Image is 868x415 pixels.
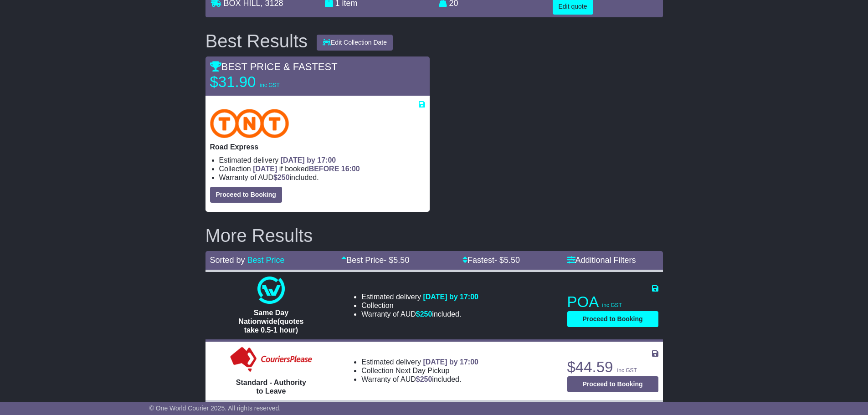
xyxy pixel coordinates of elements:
li: Estimated delivery [361,292,478,301]
span: 250 [420,375,432,383]
li: Warranty of AUD included. [361,310,478,318]
span: © One World Courier 2025. All rights reserved. [149,405,281,412]
div: Best Results [201,31,313,51]
img: Couriers Please: Standard - Authority to Leave [228,346,314,374]
span: Sorted by [210,256,245,265]
button: Proceed to Booking [567,311,658,327]
button: Proceed to Booking [567,376,658,392]
span: [DATE] by 17:00 [423,293,478,301]
span: 250 [277,174,290,181]
li: Estimated delivery [219,156,425,164]
span: inc GST [260,82,280,88]
p: $31.90 [210,73,324,91]
img: TNT Domestic: Road Express [210,109,289,138]
a: Additional Filters [567,256,636,265]
p: $44.59 [567,358,658,376]
span: [DATE] by 17:00 [423,358,478,366]
button: Proceed to Booking [210,187,282,203]
span: if booked [253,165,360,173]
p: Road Express [210,143,425,151]
button: Edit Collection Date [317,35,393,51]
li: Collection [361,301,478,310]
span: 16:00 [341,165,360,173]
span: $ [416,310,432,318]
span: 250 [420,310,432,318]
li: Estimated delivery [361,358,478,366]
span: 5.50 [393,256,409,265]
span: - $ [494,256,520,265]
li: Warranty of AUD included. [361,375,478,384]
span: 5.50 [504,256,520,265]
img: One World Courier: Same Day Nationwide(quotes take 0.5-1 hour) [257,277,285,304]
li: Collection [361,366,478,375]
span: Next Day Pickup [395,367,449,374]
span: inc GST [617,367,637,374]
span: BEST PRICE & FASTEST [210,61,338,72]
p: POA [567,293,658,311]
span: [DATE] by 17:00 [281,156,336,164]
span: BEFORE [309,165,339,173]
span: [DATE] [253,165,277,173]
a: Fastest- $5.50 [462,256,520,265]
li: Warranty of AUD included. [219,173,425,182]
a: Best Price- $5.50 [341,256,409,265]
span: Same Day Nationwide(quotes take 0.5-1 hour) [238,309,303,334]
h2: More Results [205,225,663,246]
span: $ [273,174,290,181]
span: $ [416,375,432,383]
span: inc GST [602,302,622,308]
li: Collection [219,164,425,173]
span: - $ [384,256,409,265]
span: Standard - Authority to Leave [236,379,306,395]
a: Best Price [247,256,285,265]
